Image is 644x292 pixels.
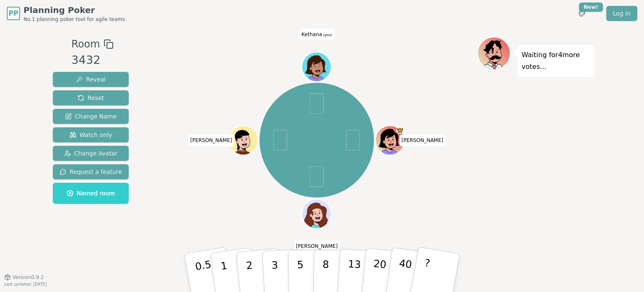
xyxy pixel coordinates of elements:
button: Click to change your avatar [303,53,330,81]
button: Change Name [53,109,129,124]
button: Reset [53,90,129,105]
a: PPPlanning PokerNo.1 planning poker tool for agile teams [7,4,125,23]
span: Version 0.9.2 [13,274,44,281]
button: Watch only [53,127,129,142]
div: 3432 [71,52,113,69]
div: New! [579,3,603,12]
span: Click to change your name [294,240,340,252]
span: Request a feature [60,168,122,176]
button: Version0.9.2 [4,274,44,281]
span: Change Avatar [64,149,118,158]
button: Reveal [53,72,129,87]
span: Natasha is the host [397,126,404,134]
button: New! [574,6,589,21]
span: Planning Poker [23,4,125,16]
span: Click to change your name [400,134,446,146]
span: Reveal [76,75,106,84]
a: Log in [606,6,637,21]
span: Last updated: [DATE] [4,282,47,287]
button: Named room [53,183,129,204]
span: No.1 planning poker tool for agile teams [23,16,125,23]
span: Watch only [70,131,112,139]
button: Change Avatar [53,146,129,161]
span: PP [8,8,18,18]
span: Click to change your name [188,134,234,146]
span: Click to change your name [299,29,334,40]
span: Room [71,37,100,52]
span: Named room [67,189,115,197]
span: Change Name [65,112,117,121]
button: Request a feature [53,164,129,179]
p: Waiting for 4 more votes... [522,49,590,73]
span: (you) [322,33,332,37]
span: Reset [78,94,104,102]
